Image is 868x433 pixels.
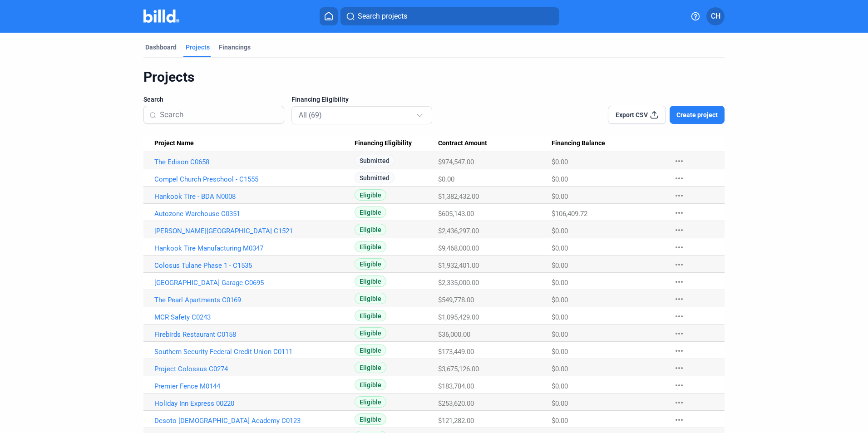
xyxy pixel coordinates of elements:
[438,139,552,148] div: Contract Amount
[355,379,386,390] span: Eligible
[438,210,474,218] span: $605,143.00
[219,43,251,52] div: Financings
[160,105,278,124] input: Search
[143,95,163,104] span: Search
[438,175,454,183] span: $0.00
[552,330,568,339] span: $0.00
[154,139,194,148] span: Project Name
[154,417,355,425] a: Desoto [DEMOGRAPHIC_DATA] Academy C0123
[706,7,725,25] button: CH
[355,327,386,339] span: Eligible
[552,175,568,183] span: $0.00
[154,244,355,252] a: Hankook Tire Manufacturing M0347
[438,313,479,321] span: $1,095,429.00
[438,296,474,304] span: $549,778.00
[674,259,685,270] mat-icon: more_horiz
[154,175,355,183] a: Compel Church Preschool - C1555
[616,110,648,119] span: Export CSV
[438,365,479,373] span: $3,675,126.00
[154,210,355,218] a: Autozone Warehouse C0351
[154,158,355,166] a: The Edison C0658
[154,296,355,304] a: The Pearl Apartments C0169
[438,399,474,408] span: $253,620.00
[674,156,685,167] mat-icon: more_horiz
[438,382,474,390] span: $183,784.00
[355,258,386,270] span: Eligible
[154,382,355,390] a: Premier Fence M0144
[355,139,438,148] div: Financing Eligibility
[552,279,568,287] span: $0.00
[552,313,568,321] span: $0.00
[552,139,665,148] div: Financing Balance
[438,227,479,235] span: $2,436,297.00
[674,276,685,287] mat-icon: more_horiz
[154,313,355,321] a: MCR Safety C0243
[670,106,725,124] button: Create project
[438,261,479,270] span: $1,932,401.00
[674,225,685,236] mat-icon: more_horiz
[355,189,386,201] span: Eligible
[552,417,568,425] span: $0.00
[676,110,718,119] span: Create project
[552,139,605,148] span: Financing Balance
[154,261,355,270] a: Colosus Tulane Phase 1 - C1535
[355,207,386,218] span: Eligible
[552,348,568,356] span: $0.00
[674,294,685,305] mat-icon: more_horiz
[674,190,685,201] mat-icon: more_horiz
[299,111,322,119] mat-select-trigger: All (69)
[154,399,355,408] a: Holiday Inn Express 00220
[143,10,179,23] img: Billd Company Logo
[674,173,685,184] mat-icon: more_horiz
[674,328,685,339] mat-icon: more_horiz
[355,276,386,287] span: Eligible
[552,399,568,408] span: $0.00
[154,192,355,201] a: Hankook Tire - BDA N0008
[355,241,386,252] span: Eligible
[143,69,725,86] div: Projects
[438,244,479,252] span: $9,468,000.00
[552,244,568,252] span: $0.00
[154,330,355,339] a: Firebirds Restaurant C0158
[355,293,386,304] span: Eligible
[674,380,685,391] mat-icon: more_horiz
[438,417,474,425] span: $121,282.00
[674,345,685,356] mat-icon: more_horiz
[438,158,474,166] span: $974,547.00
[438,348,474,356] span: $173,449.00
[154,227,355,235] a: [PERSON_NAME][GEOGRAPHIC_DATA] C1521
[355,413,386,425] span: Eligible
[552,210,587,218] span: $106,409.72
[552,382,568,390] span: $0.00
[552,227,568,235] span: $0.00
[154,279,355,287] a: [GEOGRAPHIC_DATA] Garage C0695
[711,11,720,22] span: CH
[552,365,568,373] span: $0.00
[358,11,407,22] span: Search projects
[355,344,386,356] span: Eligible
[355,172,395,183] span: Submitted
[608,106,666,124] button: Export CSV
[154,365,355,373] a: Project Colossus C0274
[145,43,177,52] div: Dashboard
[552,296,568,304] span: $0.00
[552,261,568,270] span: $0.00
[355,155,395,166] span: Submitted
[438,279,479,287] span: $2,335,000.00
[340,7,559,25] button: Search projects
[154,139,355,148] div: Project Name
[552,192,568,201] span: $0.00
[674,311,685,322] mat-icon: more_horiz
[674,414,685,425] mat-icon: more_horiz
[674,242,685,253] mat-icon: more_horiz
[674,397,685,408] mat-icon: more_horiz
[291,95,349,104] span: Financing Eligibility
[355,362,386,373] span: Eligible
[438,330,470,339] span: $36,000.00
[186,43,210,52] div: Projects
[355,224,386,235] span: Eligible
[438,192,479,201] span: $1,382,432.00
[552,158,568,166] span: $0.00
[154,348,355,356] a: Southern Security Federal Credit Union C0111
[674,363,685,374] mat-icon: more_horiz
